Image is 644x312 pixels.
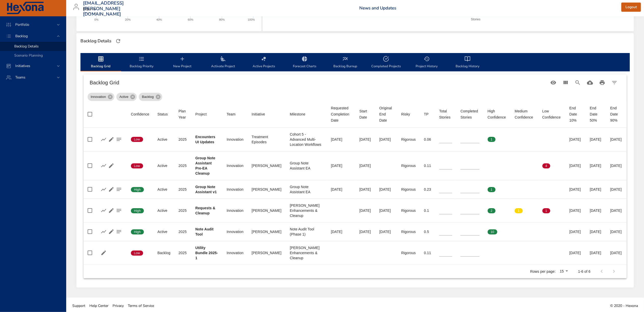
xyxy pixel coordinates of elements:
[227,187,243,192] div: Innovation
[157,208,170,213] div: Active
[83,5,97,13] div: Kipu
[379,137,393,142] div: [DATE]
[401,111,410,117] div: Sort
[621,3,641,12] button: Logout
[206,56,240,69] span: Activate Project
[157,187,170,192] div: Active
[100,162,107,170] button: Show Burnup
[157,111,170,117] span: Status
[131,137,143,142] span: Low
[11,63,34,68] span: Initiatives
[115,228,123,236] button: Project Notes
[331,137,351,142] div: [DATE]
[79,37,113,45] div: Backlog Details
[331,163,351,168] div: [DATE]
[559,76,572,89] button: View Columns
[290,161,323,171] div: Group Note Assistant EA
[290,245,323,261] div: [PERSON_NAME] Enhancements & Cleanup
[401,208,416,213] div: Rigorous
[227,137,243,142] div: Innovation
[401,111,416,117] span: Risky
[331,105,351,123] div: Sort
[578,269,591,274] p: 1-6 of 6
[610,163,623,168] div: [DATE]
[252,229,282,234] div: [PERSON_NAME]
[379,105,393,123] div: Sort
[90,79,547,87] h6: Backlog Grid
[227,111,243,117] span: Team
[515,164,523,168] span: 0
[401,163,416,168] div: Rigorous
[359,108,371,120] div: Sort
[608,76,621,89] button: Filter Table
[515,108,534,120] div: Medium Confidence
[610,187,623,192] div: [DATE]
[252,250,282,255] div: [PERSON_NAME]
[401,137,416,142] div: Rigorous
[157,163,170,168] div: Active
[401,229,416,234] div: Rigorous
[128,303,154,308] span: Terms of Service
[252,134,282,145] div: Treatment Episodes
[227,163,243,168] div: Innovation
[131,164,143,168] span: Low
[401,250,416,255] div: Rigorous
[126,300,156,311] a: Terms of Service
[72,303,85,308] span: Support
[84,74,627,91] div: Table Toolbar
[590,208,602,213] div: [DATE]
[424,208,431,213] div: 0.1
[107,162,115,170] button: Edit Project Details
[84,56,118,69] span: Backlog Grid
[227,250,243,255] div: Innovation
[195,246,218,260] b: Utility Bundle 2025-1
[610,137,623,142] div: [DATE]
[610,208,623,213] div: [DATE]
[290,111,323,117] span: Milestone
[179,229,187,234] div: 2025
[107,228,115,236] button: Edit Project Details
[331,105,351,123] div: Requested Completion Date
[542,187,550,192] span: 0
[124,56,159,69] span: Backlog Priority
[488,230,497,234] span: 10
[287,56,322,69] span: Forecast Charts
[424,250,431,255] div: 0.11
[290,132,323,147] div: Cohort 5 - Advanced Multi-Location Workflows
[139,94,157,99] span: Backlog
[100,249,107,257] button: Edit Project Details
[156,18,162,21] text: 40%
[227,229,243,234] div: Innovation
[195,156,215,175] b: Group Note Assistant Pre-EA Cleanup
[584,76,596,89] button: Download CSV
[460,108,479,120] div: Completed Stories
[125,18,131,21] text: 20%
[157,250,170,255] div: Backlog
[100,228,107,236] button: Show Burnup
[460,108,479,120] div: Sort
[195,206,215,215] b: Requests & Cleanup
[569,187,582,192] div: [DATE]
[439,108,453,120] span: Total Stories
[569,163,582,168] div: [DATE]
[290,184,323,194] div: Group Note Assistant EA
[70,300,87,311] a: Support
[252,111,265,117] div: Sort
[424,111,431,117] span: TP
[471,18,480,21] text: Stories
[369,56,403,69] span: Completed Projects
[515,187,523,192] span: 0
[488,164,496,168] span: 0
[379,105,393,123] span: Original End Date
[547,76,559,89] button: Standard Views
[331,229,351,234] div: [DATE]
[328,56,363,69] span: Backlog Burnup
[227,208,243,213] div: Innovation
[115,186,123,193] button: Project Notes
[424,137,431,142] div: 0.06
[179,187,187,192] div: 2025
[80,53,630,71] div: backlog-tab
[450,56,485,69] span: Backlog History
[359,137,371,142] div: [DATE]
